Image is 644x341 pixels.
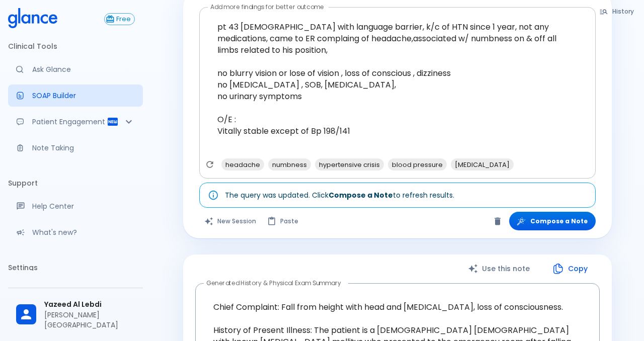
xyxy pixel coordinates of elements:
label: Generated History & Physical Exam Summary [206,279,341,287]
button: Clears all inputs and results. [199,212,262,230]
button: Refresh suggestions [202,157,217,172]
div: headache [221,158,264,170]
p: SOAP Builder [32,91,135,101]
a: Docugen: Compose a clinical documentation in seconds [8,84,143,107]
span: hypertensive crisis [315,159,384,170]
div: [MEDICAL_DATA] [451,158,514,170]
button: Copy [542,259,600,279]
span: Free [113,16,134,23]
button: Compose a Note [509,212,596,230]
div: The query was updated. Click to refresh results. [225,186,454,204]
div: Yazeed Al Lebdi[PERSON_NAME][GEOGRAPHIC_DATA] [8,292,143,337]
span: [MEDICAL_DATA] [451,159,514,170]
button: Clear [490,214,505,229]
p: [PERSON_NAME][GEOGRAPHIC_DATA] [44,310,135,330]
p: Ask Glance [32,64,135,74]
span: Yazeed Al Lebdi [44,299,135,310]
p: Help Center [32,201,135,211]
button: Paste from clipboard [262,212,304,230]
div: Recent updates and feature releases [8,221,143,243]
li: Settings [8,255,143,280]
span: blood pressure [388,159,447,170]
strong: Compose a Note [329,190,393,200]
div: hypertensive crisis [315,158,384,170]
button: Use this note [458,259,542,279]
li: Support [8,171,143,195]
a: Get help from our support team [8,195,143,217]
p: Patient Engagement [32,117,107,127]
p: Note Taking [32,143,135,153]
div: blood pressure [388,158,447,170]
label: Add more findings for better outcome [210,3,324,11]
a: Click to view or change your subscription [104,13,143,25]
button: History [594,4,640,19]
p: What's new? [32,227,135,237]
a: Advanced note-taking [8,137,143,159]
div: Patient Reports & Referrals [8,111,143,133]
div: numbness [268,158,311,170]
span: headache [221,159,264,170]
a: Moramiz: Find ICD10AM codes instantly [8,58,143,80]
textarea: pt 43 [DEMOGRAPHIC_DATA] with language barrier, k/c of HTN since 1 year, not any medications, cam... [206,11,589,158]
li: Clinical Tools [8,34,143,58]
button: Free [104,13,135,25]
span: numbness [268,159,311,170]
